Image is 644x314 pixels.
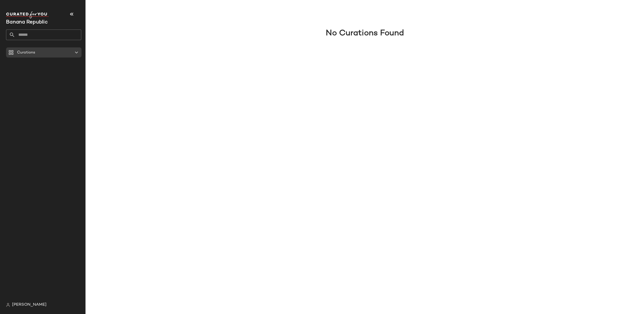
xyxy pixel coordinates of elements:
[17,50,35,55] span: Curations
[12,302,47,308] span: [PERSON_NAME]
[6,303,10,307] img: svg%3e
[6,20,48,25] span: Current Company Name
[326,27,404,39] h1: No Curations Found
[6,11,49,18] img: cfy_white_logo.C9jOOHJF.svg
